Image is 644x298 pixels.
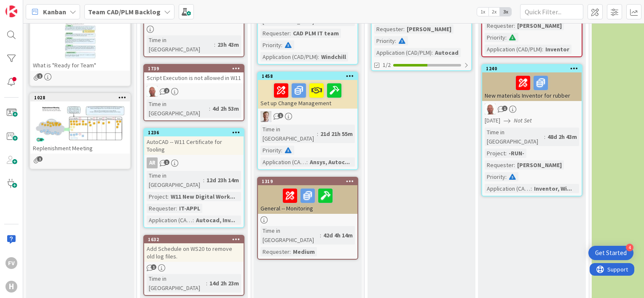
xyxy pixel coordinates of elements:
[164,160,169,165] span: 1
[147,171,203,189] div: Time in [GEOGRAPHIC_DATA]
[43,7,66,17] span: Kanban
[30,94,130,101] div: 1028
[545,132,579,141] div: 48d 2h 43m
[144,65,244,83] div: 1739Script Execution is not allowed in W11
[432,48,433,57] span: :
[505,33,507,42] span: :
[147,35,214,54] div: Time in [GEOGRAPHIC_DATA]
[374,24,403,34] div: Requester
[143,64,244,121] a: 1739Script Execution is not allowed in W11RKTime in [GEOGRAPHIC_DATA]:4d 2h 53m
[37,156,43,162] span: 1
[258,178,357,214] div: 1319General -- Monitoring
[262,178,357,184] div: 1319
[531,184,532,193] span: :
[281,146,282,155] span: :
[485,184,531,193] div: Application (CAD/PLM)
[176,204,177,213] span: :
[88,8,161,16] b: Team CAD/PLM Backlog
[144,65,244,72] div: 1739
[151,264,156,270] span: 1
[214,40,215,49] span: :
[30,93,131,169] a: 1028Replenishment Meeting
[374,36,395,45] div: Priority
[290,247,291,256] span: :
[258,72,357,109] div: 1458Set up Change Management
[485,149,505,158] div: Project
[206,279,207,288] span: :
[482,65,582,72] div: 1240
[308,157,352,167] div: Ansys, Autoc...
[164,88,169,93] span: 2
[485,172,505,181] div: Priority
[34,95,130,101] div: 1028
[30,143,130,154] div: Replenishment Meeting
[144,236,244,262] div: 1632Add Schedule on WS20 to remove old log files.
[258,185,357,214] div: General -- Monitoring
[210,104,241,113] div: 4d 2h 53m
[544,132,545,141] span: :
[144,72,244,83] div: Script Execution is not allowed in W11
[148,237,244,242] div: 1632
[204,176,241,185] div: 12d 23h 14m
[30,60,130,71] div: What is "Ready for Team"
[588,246,633,260] div: Open Get Started checklist, remaining modules: 4
[147,157,158,168] div: AR
[488,8,500,16] span: 2x
[207,279,241,288] div: 14d 2h 23m
[260,29,290,38] div: Requester
[30,94,130,154] div: 1028Replenishment Meeting
[514,117,532,124] i: Not Set
[260,40,281,50] div: Priority
[320,231,321,240] span: :
[147,204,176,213] div: Requester
[485,160,514,170] div: Requester
[144,243,244,262] div: Add Schedule on WS20 to remove old log files.
[485,104,496,114] img: RK
[258,80,357,109] div: Set up Change Management
[260,226,320,245] div: Time in [GEOGRAPHIC_DATA]
[405,24,453,34] div: [PERSON_NAME]
[258,72,357,80] div: 1458
[147,274,206,293] div: Time in [GEOGRAPHIC_DATA]
[395,36,396,45] span: :
[147,216,193,225] div: Application (CAD/PLM)
[291,247,317,256] div: Medium
[482,72,582,101] div: New materials Inventor for rubber
[485,33,505,42] div: Priority
[37,73,43,79] span: 1
[318,129,355,138] div: 21d 21h 55m
[485,128,544,146] div: Time in [GEOGRAPHIC_DATA]
[626,244,633,251] div: 4
[30,11,130,71] div: What is "Ready for Team"
[532,184,574,193] div: Inventor, Wi...
[543,45,572,54] div: Inventor
[317,129,318,138] span: :
[5,5,17,17] img: Visit kanbanzone.com
[258,178,357,185] div: 1319
[147,86,158,97] img: RK
[147,99,209,118] div: Time in [GEOGRAPHIC_DATA]
[143,128,244,228] a: 1236AutoCAD -- W11 Certificate for ToolingARTime in [GEOGRAPHIC_DATA]:12d 23h 14mProject:W11 New ...
[5,281,17,293] div: H
[281,40,282,50] span: :
[260,111,271,122] img: BO
[30,10,131,86] a: What is "Ready for Team"
[144,157,244,168] div: AR
[485,116,500,125] span: [DATE]
[278,113,283,118] span: 1
[144,86,244,97] div: RK
[18,1,38,11] span: Support
[403,24,405,34] span: :
[144,129,244,155] div: 1236AutoCAD -- W11 Certificate for Tooling
[144,236,244,243] div: 1632
[515,21,564,30] div: [PERSON_NAME]
[507,149,526,158] div: -RUN-
[148,130,244,136] div: 1236
[433,48,461,57] div: Autocad
[5,257,17,269] div: FV
[477,8,488,16] span: 1x
[260,146,281,155] div: Priority
[260,247,290,256] div: Requester
[319,52,348,61] div: Windchill
[383,61,391,69] span: 1/2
